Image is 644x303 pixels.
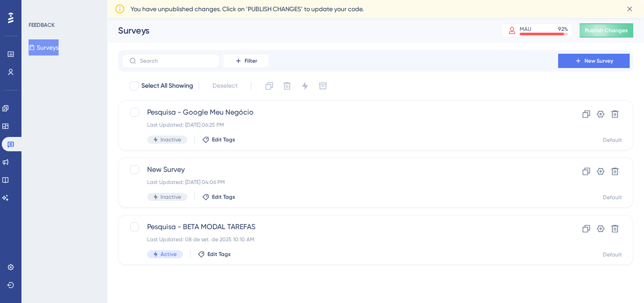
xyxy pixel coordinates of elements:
[161,136,181,143] span: Inactive
[118,24,479,37] div: Surveys
[212,193,235,201] span: Edit Tags
[558,26,568,33] div: 92 %
[585,27,628,34] span: Publish Changes
[147,179,533,186] div: Last Updated: [DATE] 04:06 PM
[212,136,235,143] span: Edit Tags
[558,54,630,68] button: New Survey
[147,164,533,175] span: New Survey
[212,81,237,91] span: Deselect
[202,136,235,143] button: Edit Tags
[147,107,533,118] span: Pesquisa - Google Meu Negócio
[224,54,268,68] button: Filter
[202,193,235,201] button: Edit Tags
[140,58,212,64] input: Search
[580,23,633,38] button: Publish Changes
[603,194,622,201] div: Default
[147,236,533,243] div: Last Updated: 08 de set. de 2025 10:10 AM
[141,81,193,91] span: Select All Showing
[520,26,531,33] div: MAU
[198,251,231,258] button: Edit Tags
[603,251,622,258] div: Default
[29,21,55,29] div: FEEDBACK
[147,121,533,128] div: Last Updated: [DATE] 06:25 PM
[161,251,177,258] span: Active
[245,57,257,64] span: Filter
[204,78,246,94] button: Deselect
[603,137,622,144] div: Default
[131,4,364,14] span: You have unpublished changes. Click on ‘PUBLISH CHANGES’ to update your code.
[161,193,181,201] span: Inactive
[585,57,613,64] span: New Survey
[208,251,231,258] span: Edit Tags
[29,39,59,55] button: Surveys
[147,222,533,232] span: Pesquisa - BETA MODAL TAREFAS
